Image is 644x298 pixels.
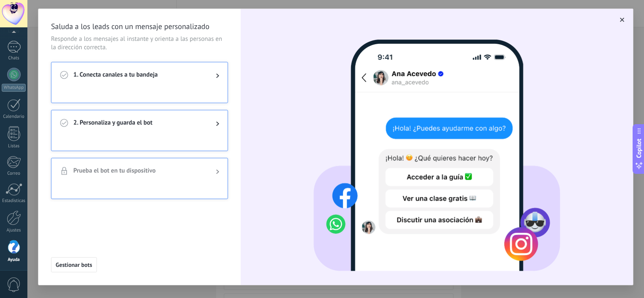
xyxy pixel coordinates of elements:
span: Copilot [635,139,643,158]
div: Estadísticas [2,198,26,204]
div: Ajustes [2,228,26,233]
img: device_es_base.png [314,31,560,271]
span: Gestionar bots [56,262,92,268]
span: 2. Personaliza y guarda el bot [73,119,202,129]
button: Gestionar bots [51,257,97,272]
div: WhatsApp [2,84,26,92]
span: 1. Conecta canales a tu bandeja [73,71,202,81]
span: Saluda a los leads con un mensaje personalizado [51,21,228,32]
div: Correo [2,171,26,176]
div: Ayuda [2,257,26,263]
div: Calendario [2,114,26,120]
span: Prueba el bot en tu dispositivo [73,167,202,177]
div: Listas [2,144,26,149]
div: Chats [2,56,26,61]
span: Responde a los mensajes al instante y orienta a las personas en la dirección correcta. [51,35,228,52]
